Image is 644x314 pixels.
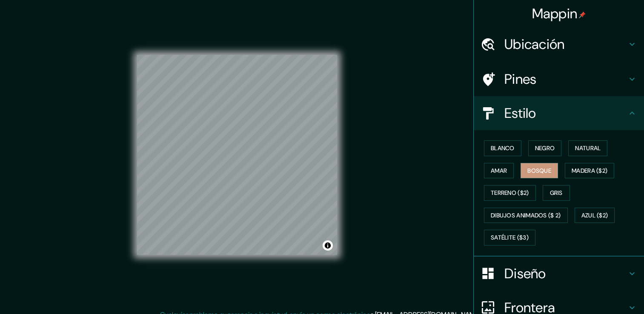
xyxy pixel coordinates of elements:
font: Amar [491,166,507,176]
button: Terreno ($2) [484,185,536,201]
button: Natural [568,140,607,156]
button: Satélite ($3) [484,230,535,245]
iframe: Help widget launcher [568,281,635,305]
font: Azul ($2) [581,210,608,221]
h4: Estilo [504,105,627,122]
div: Estilo [474,96,644,130]
button: Alternar atribución [323,240,333,251]
h4: Diseño [504,265,627,282]
button: Madera ($2) [565,163,614,179]
canvas: Mapa [137,55,337,255]
font: Satélite ($3) [491,232,529,243]
font: Negro [535,143,555,154]
font: Madera ($2) [572,166,607,176]
font: Terreno ($2) [491,188,529,198]
font: Mappin [532,5,578,23]
font: Dibujos animados ($ 2) [491,210,561,221]
h4: Ubicación [504,36,627,53]
font: Natural [575,143,601,154]
button: Blanco [484,140,521,156]
div: Diseño [474,257,644,291]
img: pin-icon.png [579,11,586,18]
font: Blanco [491,143,515,154]
div: Pines [474,62,644,96]
button: Gris [543,185,570,201]
button: Dibujos animados ($ 2) [484,208,568,223]
font: Gris [550,188,563,198]
font: Bosque [527,166,551,176]
button: Amar [484,163,514,179]
button: Negro [528,140,562,156]
h4: Pines [504,71,627,88]
button: Azul ($2) [575,208,615,223]
div: Ubicación [474,27,644,61]
button: Bosque [521,163,558,179]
